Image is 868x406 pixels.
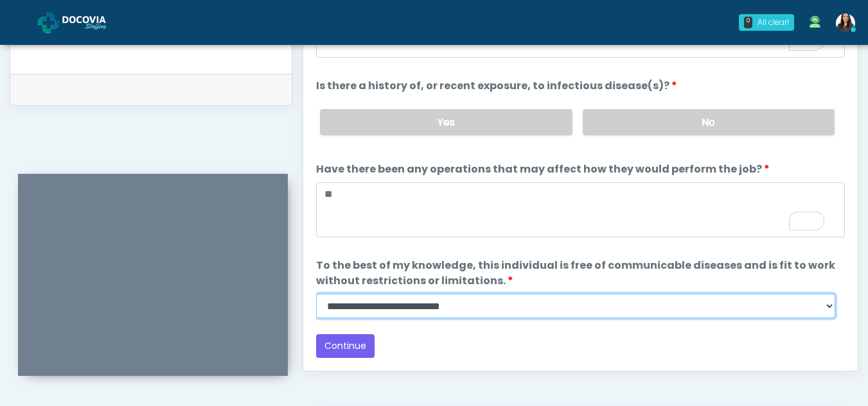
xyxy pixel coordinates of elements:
label: Have there been any operations that may affect how they would perform the job? [316,162,770,177]
button: Continue [316,334,375,358]
label: No [583,109,835,135]
img: Docovia [38,12,59,33]
button: Open LiveChat chat widget [10,5,49,44]
a: Docovia [38,1,127,43]
img: Viral Patel [836,13,855,33]
div: All clear! [757,17,789,28]
iframe: To enrich screen reader interactions, please activate Accessibility in Grammarly extension settings [18,189,288,376]
label: Yes [320,109,572,135]
div: 0 [744,17,752,28]
a: 0 All clear! [731,9,802,36]
textarea: To enrich screen reader interactions, please activate Accessibility in Grammarly extension settings [316,182,845,237]
img: Docovia [62,16,127,29]
label: Is there a history of, or recent exposure, to infectious disease(s)? [316,78,677,94]
label: To the best of my knowledge, this individual is free of communicable diseases and is fit to work ... [316,258,845,289]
